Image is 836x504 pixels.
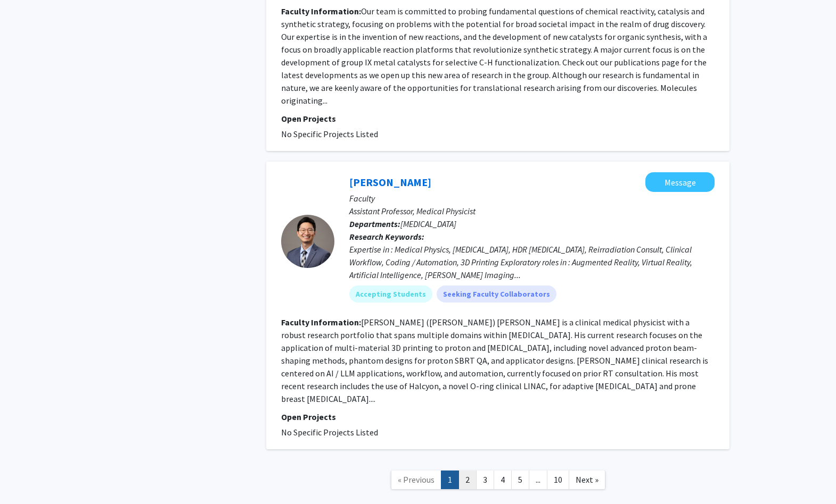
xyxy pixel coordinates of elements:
a: Previous Page [391,471,441,489]
a: 2 [458,471,477,489]
a: 5 [511,471,529,489]
p: Assistant Professor, Medical Physicist [349,205,715,217]
span: No Specific Projects Listed [281,427,378,438]
div: Expertise in : Medical Physics, [MEDICAL_DATA], HDR [MEDICAL_DATA], Reirradiation Consult, Clinic... [349,243,715,281]
p: Faculty [349,192,715,205]
span: « Previous [398,474,435,485]
mat-chip: Seeking Faculty Collaborators [437,285,556,303]
a: 3 [476,471,494,489]
mat-chip: Accepting Students [349,285,432,303]
fg-read-more: [PERSON_NAME] ([PERSON_NAME]) [PERSON_NAME] is a clinical medical physicist with a robust researc... [281,317,708,404]
a: Next [569,471,605,489]
nav: Page navigation [266,460,730,503]
b: Faculty Information: [281,317,361,327]
span: ... [536,474,540,485]
a: 1 [441,471,459,489]
b: Departments: [349,219,400,229]
p: Open Projects [281,112,715,125]
p: Open Projects [281,410,715,423]
b: Faculty Information: [281,6,361,16]
span: No Specific Projects Listed [281,129,378,139]
a: 4 [494,471,512,489]
a: [PERSON_NAME] [349,175,431,189]
fg-read-more: Our team is committed to probing fundamental questions of chemical reactivity, catalysis and synt... [281,6,707,106]
span: Next » [576,474,599,485]
iframe: Chat [8,456,45,496]
b: Research Keywords: [349,231,424,242]
span: [MEDICAL_DATA] [400,219,456,229]
a: 10 [547,471,569,489]
button: Message Suk Yoon [645,172,715,192]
